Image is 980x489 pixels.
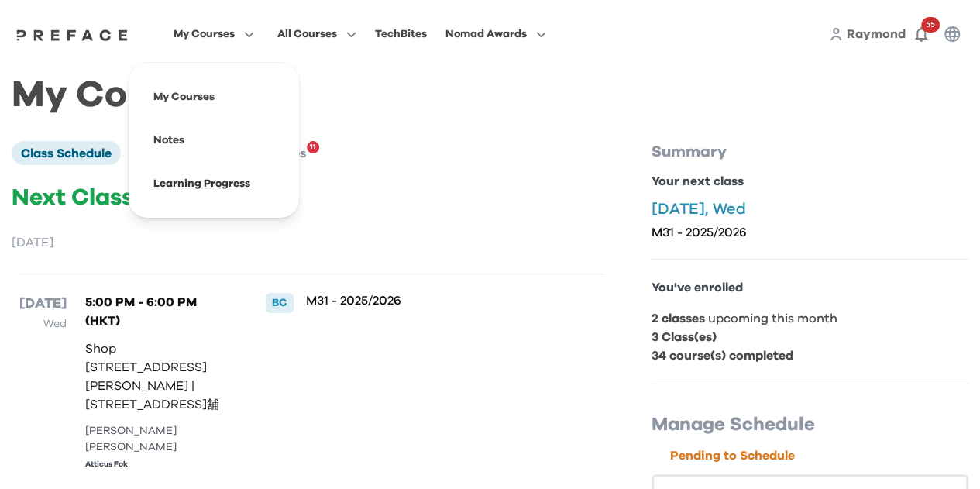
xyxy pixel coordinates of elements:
div: Atticus Fok [85,459,232,470]
a: Preface Logo [12,28,132,40]
p: [DATE] [18,293,67,315]
button: All Courses [273,24,361,44]
div: [PERSON_NAME] [PERSON_NAME] [85,423,232,456]
span: My Courses [174,25,235,43]
p: Wed [18,315,67,333]
button: 55 [906,19,937,50]
p: [DATE] [12,233,611,252]
span: Raymond [847,28,906,40]
span: Class Schedule [21,147,112,160]
a: Raymond [847,25,906,43]
p: M31 - 2025/2026 [306,293,551,308]
button: My Courses [169,24,259,44]
a: Learning Progress [153,178,250,189]
p: Shop [STREET_ADDRESS][PERSON_NAME] | [STREET_ADDRESS]舖 [85,339,232,414]
h1: My Courses [12,87,968,104]
span: 55 [921,17,940,33]
p: 5:00 PM - 6:00 PM (HKT) [85,293,232,330]
a: Notes [153,135,184,146]
img: Preface Logo [12,29,132,41]
div: TechBites [375,25,427,43]
span: Nomad Awards [445,25,527,43]
a: My Courses [153,91,215,102]
span: All Courses [277,25,337,43]
p: Next Class [12,184,611,212]
span: 11 [310,138,316,157]
div: BC [266,293,294,313]
button: Nomad Awards [441,24,551,44]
